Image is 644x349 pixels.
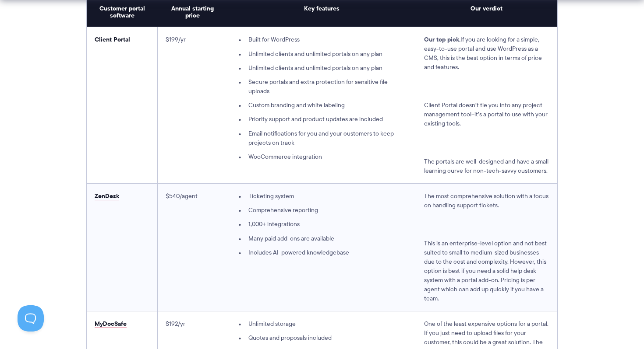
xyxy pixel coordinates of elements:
a: MyDocSafe [95,319,127,328]
strong: Our top pick. [424,35,460,44]
li: Unlimited storage [236,319,408,328]
li: Includes AI-powered knowledgebase [236,248,408,257]
li: Email notifications for you and your customers to keep projects on track [236,129,408,147]
li: Many paid add-ons are available [236,234,408,243]
td: $199/yr [157,27,228,184]
li: Quotes and proposals included [236,333,408,342]
li: Secure portals and extra protection for sensitive file uploads [236,77,408,96]
iframe: Toggle Customer Support [18,305,44,332]
a: Client Portal [95,35,130,44]
li: Built for WordPress [236,35,408,44]
p: The portals are well-designed and have a small learning curve for non-tech-savvy customers. [424,157,549,175]
td: The most comprehensive solution with a focus on handling support tickets. [416,184,557,311]
p: Client Portal doesn’t tie you into any project management tool–it’s a portal to use with your exi... [424,101,549,128]
td: $540/agent [157,184,228,311]
li: Priority support and product updates are included [236,115,408,124]
p: This is an enterprise-level option and not best suited to small to medium-sized businesses due to... [424,239,549,303]
a: ZenDesk [95,191,119,201]
li: WooCommerce integration [236,152,408,161]
li: Ticketing system [236,192,408,201]
li: Unlimited clients and unlimited portals on any plan [236,63,408,73]
li: Unlimited clients and unlimited portals on any plan [236,49,408,59]
li: Comprehensive reporting [236,206,408,215]
li: 1,000+ integrations [236,220,408,229]
li: Custom branding and white labeling [236,101,408,110]
td: If you are looking for a simple, easy-to-use portal and use WordPress as a CMS, this is the best ... [416,27,557,184]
